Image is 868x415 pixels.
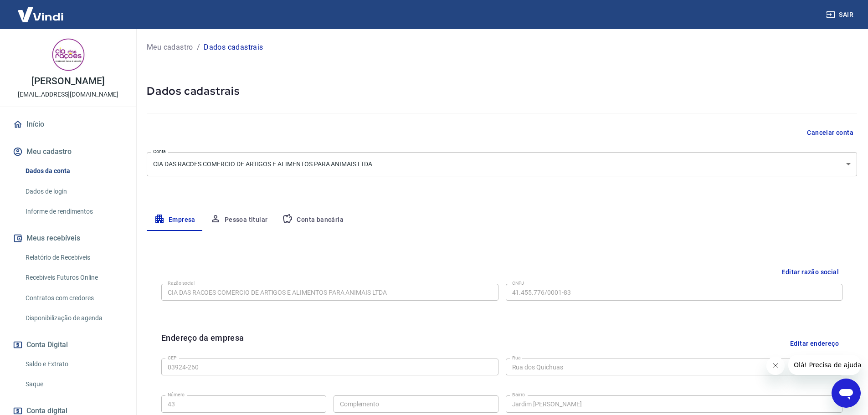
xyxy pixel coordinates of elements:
button: Pessoa titular [203,209,275,231]
button: Cancelar conta [803,124,857,141]
p: / [197,42,200,53]
div: CIA DAS RACOES COMERCIO DE ARTIGOS E ALIMENTOS PARA ANIMAIS LTDA [147,152,857,176]
a: Informe de rendimentos [22,202,125,221]
label: Razão social [168,280,195,287]
a: Saldo e Extrato [22,355,125,374]
h5: Dados cadastrais [147,84,857,98]
button: Conta bancária [275,209,351,231]
button: Sair [824,6,857,23]
iframe: Fechar mensagem [766,357,785,375]
p: Dados cadastrais [204,42,263,53]
label: Bairro [512,391,525,398]
label: Conta [153,148,166,155]
a: Recebíveis Futuros Online [22,268,125,287]
button: Empresa [147,209,203,231]
img: Vindi [11,0,70,28]
button: Meu cadastro [11,142,125,162]
a: Meu cadastro [147,42,193,53]
a: Relatório de Recebíveis [22,248,125,267]
button: Meus recebíveis [11,228,125,248]
label: CNPJ [512,280,524,287]
a: Contratos com credores [22,289,125,307]
button: Editar razão social [778,264,842,281]
label: Número [168,391,185,398]
a: Início [11,114,125,134]
a: Saque [22,375,125,394]
button: Editar endereço [786,332,842,355]
label: Rua [512,354,521,361]
span: Olá! Precisa de ajuda? [5,6,77,14]
a: Dados da conta [22,162,125,180]
h6: Endereço da empresa [161,332,244,355]
a: Disponibilização de agenda [22,309,125,328]
p: [PERSON_NAME] [31,77,104,86]
button: Conta Digital [11,335,125,355]
p: [EMAIL_ADDRESS][DOMAIN_NAME] [18,90,118,99]
img: c918db22-348d-4879-a5af-34a646ea1414.jpeg [50,36,87,73]
a: Dados de login [22,182,125,201]
iframe: Mensagem da empresa [788,355,861,375]
iframe: Botão para abrir a janela de mensagens [832,379,861,408]
label: CEP [168,354,176,361]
